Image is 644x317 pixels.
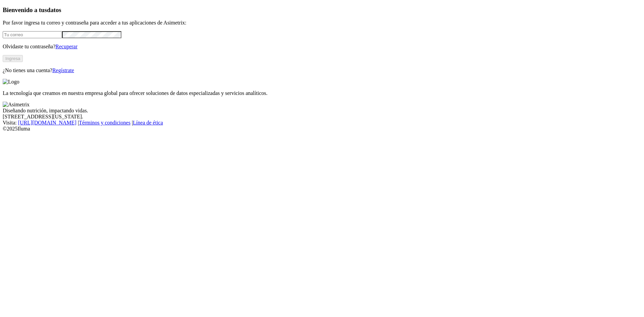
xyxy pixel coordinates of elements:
[79,120,130,125] a: Términos y condiciones
[3,126,641,132] div: © 2025 Iluma
[18,120,76,125] a: [URL][DOMAIN_NAME]
[55,44,77,49] a: Recuperar
[47,6,61,13] span: datos
[3,90,641,96] p: La tecnología que creamos en nuestra empresa global para ofrecer soluciones de datos especializad...
[3,31,62,38] input: Tu correo
[3,114,641,120] div: [STREET_ADDRESS][US_STATE].
[3,108,641,114] div: Diseñando nutrición, impactando vidas.
[3,67,641,73] p: ¿No tienes una cuenta?
[3,6,641,14] h3: Bienvenido a tus
[3,102,30,108] img: Asimetrix
[3,20,641,26] p: Por favor ingresa tu correo y contraseña para acceder a tus aplicaciones de Asimetrix:
[52,67,74,73] a: Regístrate
[3,55,23,62] button: Ingresa
[3,79,19,85] img: Logo
[3,44,641,50] p: Olvidaste tu contraseña?
[133,120,163,125] a: Línea de ética
[3,120,641,126] div: Visita : | |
